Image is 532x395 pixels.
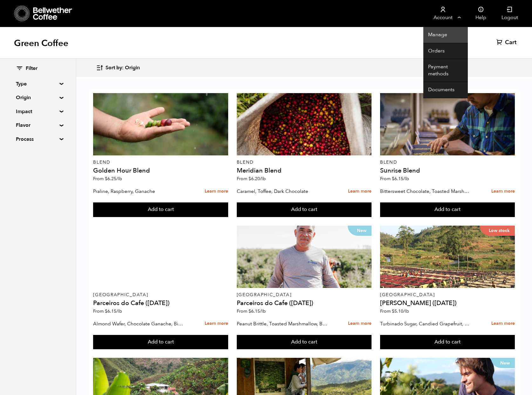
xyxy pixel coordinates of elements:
[491,185,515,198] a: Learn more
[423,82,468,98] a: Documents
[380,176,409,182] span: From
[205,185,228,198] a: Learn more
[237,202,372,217] button: Add to cart
[93,335,228,350] button: Add to cart
[237,176,266,182] span: From
[237,308,266,314] span: From
[105,308,122,314] bdi: 6.15
[93,308,122,314] span: From
[16,94,60,101] summary: Origin
[93,319,185,329] p: Almond Wafer, Chocolate Ganache, Bing Cherry
[16,80,60,88] summary: Type
[105,176,122,182] bdi: 6.25
[237,187,329,196] p: Caramel, Toffee, Dark Chocolate
[96,60,140,75] button: Sort by: Origin
[380,202,515,217] button: Add to cart
[380,308,409,314] span: From
[116,176,122,182] span: /lb
[392,308,409,314] bdi: 5.10
[380,300,515,306] h4: [PERSON_NAME] ([DATE])
[403,176,409,182] span: /lb
[105,176,107,182] span: $
[237,335,372,350] button: Add to cart
[16,135,60,143] summary: Process
[93,176,122,182] span: From
[249,308,266,314] bdi: 6.15
[380,160,515,165] p: Blend
[423,59,468,82] a: Payment methods
[348,317,372,330] a: Learn more
[105,308,107,314] span: $
[93,160,228,165] p: Blend
[380,167,515,174] h4: Sunrise Blend
[491,358,515,368] p: New
[380,187,472,196] p: Bittersweet Chocolate, Toasted Marshmallow, Candied Orange, Praline
[237,293,372,297] p: [GEOGRAPHIC_DATA]
[205,317,228,330] a: Learn more
[106,65,140,72] span: Sort by: Origin
[93,293,228,297] p: [GEOGRAPHIC_DATA]
[16,121,60,129] summary: Flavor
[496,39,518,46] a: Cart
[237,300,372,306] h4: Parceiros do Cafe ([DATE])
[14,37,68,49] h1: Green Coffee
[380,335,515,350] button: Add to cart
[392,176,394,182] span: $
[392,308,394,314] span: $
[491,317,515,330] a: Learn more
[348,185,372,198] a: Learn more
[93,300,228,306] h4: Parceiros do Cafe ([DATE])
[93,167,228,174] h4: Golden Hour Blend
[237,226,372,288] a: New
[237,167,372,174] h4: Meridian Blend
[505,39,516,46] span: Cart
[93,187,185,196] p: Praline, Raspberry, Ganache
[380,319,472,329] p: Turbinado Sugar, Candied Grapefruit, Spiced Plum
[423,27,468,43] a: Manage
[249,176,266,182] bdi: 6.20
[480,226,515,236] p: Low stock
[237,160,372,165] p: Blend
[249,308,251,314] span: $
[260,308,266,314] span: /lb
[16,108,60,115] summary: Impact
[392,176,409,182] bdi: 6.15
[93,202,228,217] button: Add to cart
[237,319,329,329] p: Peanut Brittle, Toasted Marshmallow, Bittersweet Chocolate
[380,226,515,288] a: Low stock
[116,308,122,314] span: /lb
[423,43,468,59] a: Orders
[260,176,266,182] span: /lb
[380,293,515,297] p: [GEOGRAPHIC_DATA]
[348,226,372,236] p: New
[26,65,38,72] span: Filter
[249,176,251,182] span: $
[403,308,409,314] span: /lb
